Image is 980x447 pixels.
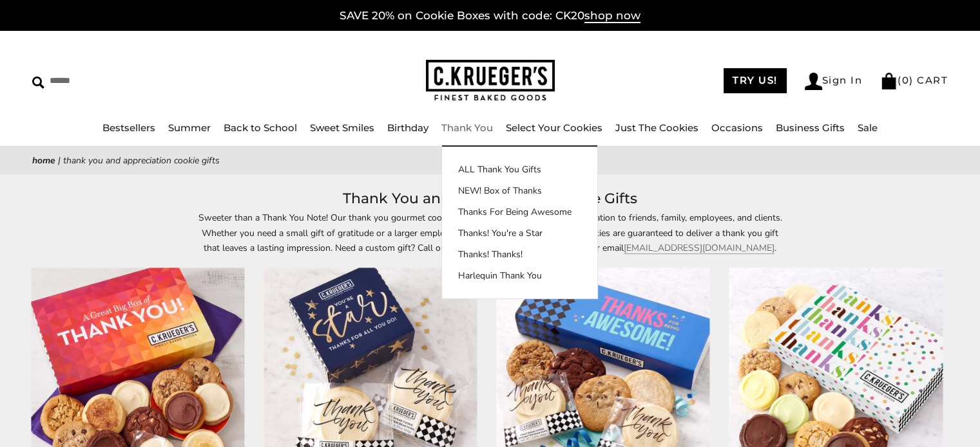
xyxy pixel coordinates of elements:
a: ALL Thank You Gifts [442,163,597,176]
a: SAVE 20% on Cookie Boxes with code: CK20shop now [340,9,640,23]
a: Sale [858,122,878,134]
a: Business Gifts [776,122,845,134]
a: NEW! Box of Thanks [442,184,597,197]
a: Thanks! You're a Star [442,226,597,240]
a: Thanks! Thanks! [442,248,597,261]
p: Sweeter than a Thank You Note! Our thank you gourmet cookie gifts uniquely express your appreciat... [194,210,787,255]
nav: breadcrumbs [32,153,948,168]
a: (0) CART [880,74,948,86]
img: Account [805,73,822,90]
a: Occasions [711,122,763,134]
a: Sign In [805,73,863,90]
a: Just The Cookies [615,122,698,134]
img: C.KRUEGER'S [426,60,555,102]
a: Sweet Smiles [310,122,374,134]
span: Thank You and Appreciation Cookie Gifts [63,154,220,167]
img: Bag [880,73,898,89]
a: Back to School [224,122,297,134]
img: Search [32,77,44,89]
a: Thank You [441,122,493,134]
span: 0 [902,74,910,86]
a: TRY US! [724,68,787,93]
a: Bestsellers [102,122,155,134]
a: Summer [168,122,211,134]
input: Search [32,71,249,91]
h1: Thank You and Appreciation Cookie Gifts [52,187,928,210]
a: Home [32,154,55,167]
a: Harlequin Thank You [442,269,597,282]
span: | [58,154,61,167]
a: Birthday [387,122,428,134]
a: Thanks For Being Awesome [442,205,597,219]
a: [EMAIL_ADDRESS][DOMAIN_NAME] [624,242,774,254]
a: Select Your Cookies [506,122,602,134]
span: shop now [584,9,640,23]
